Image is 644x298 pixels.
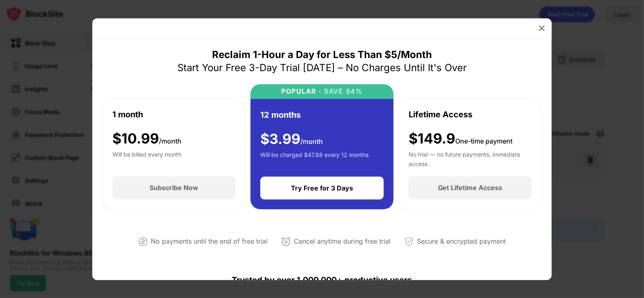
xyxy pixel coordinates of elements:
[409,130,512,147] div: $149.9
[300,137,323,146] span: /month
[294,235,391,247] div: Cancel anytime during free trial
[322,87,363,95] div: SAVE 64%
[282,87,322,95] div: POPULAR ·
[138,237,148,246] img: not-paying
[260,131,323,148] div: $ 3.99
[112,130,181,147] div: $ 10.99
[212,48,432,61] div: Reclaim 1-Hour a Day for Less Than $5/Month
[455,137,512,145] span: One-time payment
[291,184,353,192] div: Try Free for 3 Days
[150,184,198,192] div: Subscribe Now
[177,61,467,74] div: Start Your Free 3-Day Trial [DATE] – No Charges Until It's Over
[409,108,472,121] div: Lifetime Access
[409,150,532,166] div: No trial — no future payments, immediate access
[260,109,301,121] div: 12 months
[260,150,369,167] div: Will be charged $47.88 every 12 months
[159,137,181,145] span: /month
[151,235,268,247] div: No payments until the end of free trial
[404,237,414,246] img: secured-payment
[281,237,291,246] img: cancel-anytime
[417,235,506,247] div: Secure & encrypted payment
[438,184,503,192] div: Get Lifetime Access
[112,108,143,121] div: 1 month
[112,150,181,166] div: Will be billed every month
